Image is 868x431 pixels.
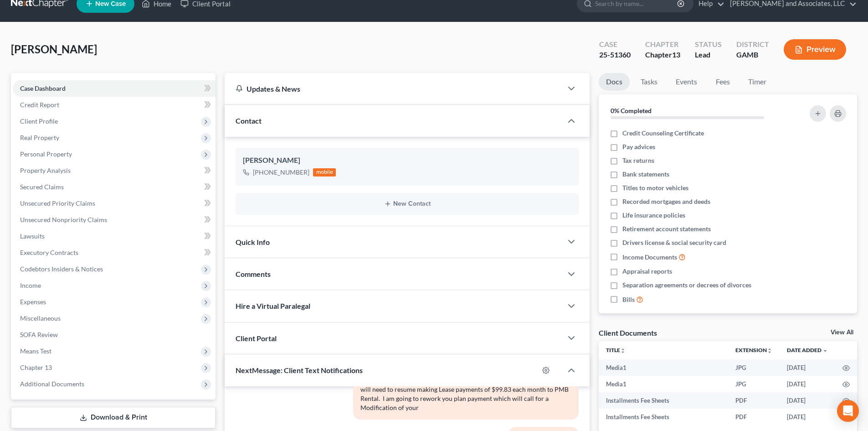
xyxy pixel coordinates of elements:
[736,39,769,50] div: District
[622,238,726,247] span: Drivers license & social security card
[784,39,846,60] button: Preview
[633,73,665,91] a: Tasks
[780,376,835,392] td: [DATE]
[599,39,631,50] div: Case
[11,42,97,56] span: [PERSON_NAME]
[11,407,216,428] a: Download & Print
[20,281,41,289] span: Income
[622,156,654,165] span: Tax returns
[728,376,780,392] td: JPG
[236,84,551,93] div: Updates & News
[599,50,631,60] div: 25-51360
[20,134,59,141] span: Real Property
[313,168,336,177] div: mobile
[622,183,688,192] span: Titles to motor vehicles
[20,101,59,109] span: Credit Report
[622,211,685,220] span: Life insurance policies
[780,392,835,409] td: [DATE]
[13,179,216,195] a: Secured Claims
[735,347,772,353] a: Extensionunfold_more
[20,84,66,92] span: Case Dashboard
[13,228,216,244] a: Lawsuits
[95,0,126,7] span: New Case
[622,253,677,262] span: Income Documents
[20,183,64,191] span: Secured Claims
[20,347,51,355] span: Means Test
[20,117,58,125] span: Client Profile
[236,334,277,343] span: Client Portal
[780,409,835,425] td: [DATE]
[728,392,780,409] td: PDF
[837,400,859,422] div: Open Intercom Messenger
[13,327,216,343] a: SOFA Review
[236,270,271,278] span: Comments
[599,376,728,392] td: Media1
[606,347,626,353] a: Titleunfold_more
[645,50,680,60] div: Chapter
[20,298,46,306] span: Expenses
[622,142,655,151] span: Pay advices
[236,366,363,374] span: NextMessage: Client Text Notifications
[20,331,58,338] span: SOFA Review
[13,97,216,113] a: Credit Report
[611,107,652,114] strong: 0% Completed
[236,238,270,246] span: Quick Info
[13,80,216,97] a: Case Dashboard
[708,73,737,91] a: Fees
[20,314,61,322] span: Miscellaneous
[599,328,657,338] div: Client Documents
[620,348,626,353] i: unfold_more
[13,195,216,212] a: Unsecured Priority Claims
[767,348,772,353] i: unfold_more
[599,409,728,425] td: Installments Fee Sheets
[243,155,571,166] div: [PERSON_NAME]
[20,150,72,158] span: Personal Property
[20,199,95,207] span: Unsecured Priority Claims
[20,232,45,240] span: Lawsuits
[622,224,711,234] span: Retirement account statements
[20,380,84,388] span: Additional Documents
[622,197,710,206] span: Recorded mortgages and deeds
[236,116,262,125] span: Contact
[728,409,780,425] td: PDF
[622,295,635,304] span: Bills
[822,348,828,353] i: expand_more
[672,50,680,59] span: 13
[736,50,769,60] div: GAMB
[622,129,704,138] span: Credit Counseling Certificate
[20,265,103,273] span: Codebtors Insiders & Notices
[20,166,71,174] span: Property Analysis
[787,347,828,353] a: Date Added expand_more
[780,359,835,376] td: [DATE]
[645,39,680,50] div: Chapter
[668,73,704,91] a: Events
[622,267,672,276] span: Appraisal reports
[13,212,216,228] a: Unsecured Nonpriority Claims
[13,162,216,179] a: Property Analysis
[599,359,728,376] td: Media1
[20,216,107,223] span: Unsecured Nonpriority Claims
[695,39,722,50] div: Status
[236,301,310,310] span: Hire a Virtual Paralegal
[253,168,309,177] div: [PHONE_NUMBER]
[599,392,728,409] td: Installments Fee Sheets
[741,73,774,91] a: Timer
[695,50,722,60] div: Lead
[728,359,780,376] td: JPG
[20,249,78,256] span: Executory Contracts
[831,329,853,336] a: View All
[13,244,216,261] a: Executory Contracts
[20,363,52,371] span: Chapter 13
[599,73,630,91] a: Docs
[360,385,571,412] div: will need to resume making Lease payments of $99.83 each month to PMB Rental. I am going to rewor...
[622,170,669,179] span: Bank statements
[243,200,571,208] button: New Contact
[622,280,751,290] span: Separation agreements or decrees of divorces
